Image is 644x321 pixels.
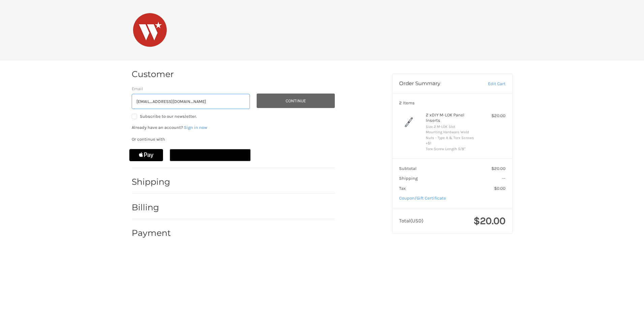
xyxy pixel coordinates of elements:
[132,69,174,79] h2: Customer
[426,146,477,152] li: Torx Screw Length 5/8"
[257,94,335,108] button: Continue
[474,80,506,87] a: Edit Cart
[132,85,250,92] label: Email
[399,100,506,106] h3: 2 Items
[426,130,477,146] li: Mounting Hardware Weld Nuts - Type A & Torx Screws +$1
[491,166,506,171] span: $20.00
[133,13,167,47] img: Warsaw Wood Co.
[132,228,171,238] h2: Payment
[184,125,207,130] a: Sign in now
[399,218,423,224] span: Total (USD)
[132,136,335,143] p: Or continue with
[399,176,418,181] span: Shipping
[399,166,417,171] span: Subtotal
[399,80,474,87] h3: Order Summary
[132,177,171,187] h2: Shipping
[479,112,506,119] div: $20.00
[399,186,406,191] span: Tax
[132,202,171,213] h2: Billing
[140,114,197,119] span: Subscribe to our newsletter.
[399,195,446,201] a: Coupon/Gift Certificate
[502,176,506,181] span: --
[170,149,251,161] button: Google Pay
[132,124,335,131] p: Already have an account?
[426,112,477,123] h4: 2 x DIY M-LOK Panel Inserts
[474,215,506,227] span: $20.00
[494,186,506,191] span: $0.00
[426,124,477,130] li: Size 2 M-LOK Slot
